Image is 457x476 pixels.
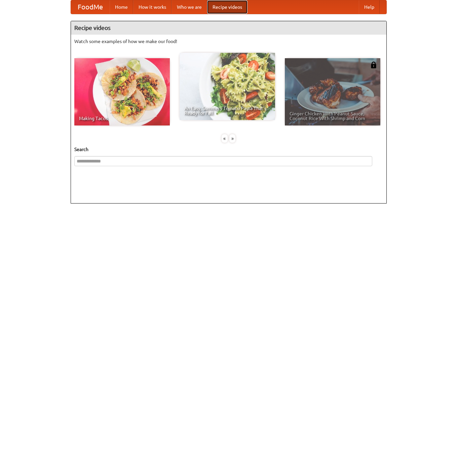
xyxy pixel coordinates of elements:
a: An Easy, Summery Tomato Pasta That's Ready for Fall [180,53,275,120]
p: Watch some examples of how we make our food! [74,38,383,45]
a: Who we are [172,0,207,14]
h5: Search [74,146,383,153]
span: An Easy, Summery Tomato Pasta That's Ready for Fall [184,106,270,115]
span: Making Tacos [79,116,165,121]
a: Making Tacos [74,58,170,125]
a: Recipe videos [207,0,247,14]
a: How it works [133,0,172,14]
a: Help [359,0,380,14]
div: « [222,134,228,143]
div: » [229,134,235,143]
a: FoodMe [71,0,110,14]
a: Home [110,0,133,14]
img: 483408.png [370,62,377,68]
h4: Recipe videos [71,21,386,35]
